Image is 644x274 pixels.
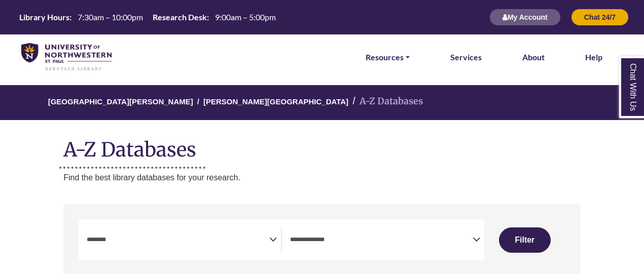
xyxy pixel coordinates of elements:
button: My Account [489,9,561,26]
img: library_home [21,43,112,71]
li: A-Z Databases [348,94,423,109]
span: 7:30am – 10:00pm [78,12,143,22]
table: Hours Today [15,12,280,21]
th: Library Hours: [15,12,72,22]
a: [GEOGRAPHIC_DATA][PERSON_NAME] [48,96,193,106]
span: 9:00am – 5:00pm [215,12,276,22]
textarea: Search [290,237,473,245]
a: Help [585,51,602,64]
p: Find the best library databases for your research. [63,171,581,184]
a: [PERSON_NAME][GEOGRAPHIC_DATA] [203,96,348,106]
textarea: Search [87,237,269,245]
a: My Account [489,13,561,21]
button: Chat 24/7 [571,9,629,26]
a: Chat 24/7 [571,13,629,21]
th: Research Desk: [149,12,209,22]
a: Services [450,51,482,64]
h1: A-Z Databases [63,130,581,161]
a: About [522,51,545,64]
a: Hours Today [15,12,280,23]
nav: breadcrumb [63,85,581,120]
a: Resources [366,51,410,64]
button: Submit for Search Results [499,227,551,253]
